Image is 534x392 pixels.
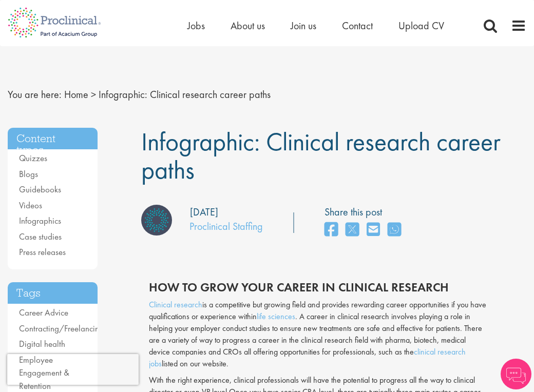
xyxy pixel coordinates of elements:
[189,220,263,233] a: Proclinical Staffing
[342,19,373,32] a: Contact
[19,200,42,211] a: Videos
[367,219,380,241] a: share on email
[8,88,62,101] span: You are here:
[346,219,359,241] a: share on twitter
[19,246,66,258] a: Press releases
[8,282,98,304] h3: Tags
[19,354,69,391] a: Employee Engagement & Retention
[19,307,68,318] a: Career Advice
[149,299,202,310] a: Clinical research
[19,168,38,180] a: Blogs
[257,311,295,322] a: life sciences
[149,346,466,369] a: clinical research jobs
[231,19,265,32] a: About us
[19,184,61,195] a: Guidebooks
[325,219,338,241] a: share on facebook
[398,19,444,32] a: Upload CV
[141,125,501,186] span: Infographic: Clinical research career paths
[8,128,98,150] h3: Content types
[19,152,47,164] a: Quizzes
[141,205,172,236] img: Proclinical Staffing
[19,231,62,242] a: Case studies
[149,299,487,369] p: is a competitive but growing field and provides rewarding career opportunities if you have qualif...
[19,323,104,334] a: Contracting/Freelancing
[388,219,401,241] a: share on whats app
[291,19,316,32] a: Join us
[149,281,487,294] h2: How to grow your career in clinical research
[91,88,96,101] span: >
[7,354,139,385] iframe: reCAPTCHA
[190,205,218,220] div: [DATE]
[187,19,205,32] a: Jobs
[325,205,406,220] label: Share this post
[501,359,531,389] img: Chatbot
[64,88,88,101] a: breadcrumb link
[19,338,65,349] a: Digital health
[19,215,61,226] a: Infographics
[99,88,271,101] span: Infographic: Clinical research career paths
